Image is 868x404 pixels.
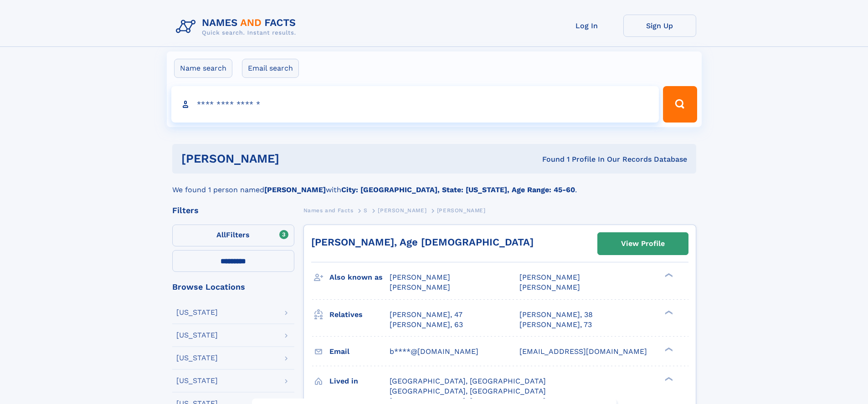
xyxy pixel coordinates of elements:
[621,233,665,254] div: View Profile
[172,15,303,39] img: Logo Names and Facts
[364,207,368,214] span: S
[663,272,673,278] div: ❯
[303,205,354,216] a: Names and Facts
[329,373,390,389] h3: Lived in
[264,185,326,194] b: [PERSON_NAME]
[519,347,647,356] span: [EMAIL_ADDRESS][DOMAIN_NAME]
[663,86,697,123] button: Search Button
[550,15,623,37] a: Log In
[172,283,294,291] div: Browse Locations
[341,185,575,194] b: City: [GEOGRAPHIC_DATA], State: [US_STATE], Age Range: 45-60
[390,283,450,291] span: [PERSON_NAME]
[437,207,486,214] span: [PERSON_NAME]
[378,205,426,216] a: [PERSON_NAME]
[176,354,218,362] div: [US_STATE]
[663,309,673,315] div: ❯
[329,344,390,359] h3: Email
[390,310,462,320] a: [PERSON_NAME], 47
[519,283,580,291] span: [PERSON_NAME]
[216,230,226,239] span: All
[623,15,696,37] a: Sign Up
[663,376,673,382] div: ❯
[390,387,546,395] span: [GEOGRAPHIC_DATA], [GEOGRAPHIC_DATA]
[519,273,580,281] span: [PERSON_NAME]
[176,332,218,339] div: [US_STATE]
[172,225,294,246] label: Filters
[378,207,426,214] span: [PERSON_NAME]
[171,86,659,123] input: search input
[519,320,592,330] a: [PERSON_NAME], 73
[176,377,218,384] div: [US_STATE]
[411,154,687,164] div: Found 1 Profile In Our Records Database
[172,206,294,215] div: Filters
[329,270,390,285] h3: Also known as
[329,307,390,322] h3: Relatives
[598,233,688,255] a: View Profile
[181,153,411,164] h1: [PERSON_NAME]
[390,273,450,281] span: [PERSON_NAME]
[663,346,673,352] div: ❯
[364,205,368,216] a: S
[176,309,218,316] div: [US_STATE]
[172,174,696,195] div: We found 1 person named with .
[390,320,463,330] a: [PERSON_NAME], 63
[390,377,546,385] span: [GEOGRAPHIC_DATA], [GEOGRAPHIC_DATA]
[519,310,593,320] a: [PERSON_NAME], 38
[311,236,534,248] a: [PERSON_NAME], Age [DEMOGRAPHIC_DATA]
[174,59,232,78] label: Name search
[242,59,299,78] label: Email search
